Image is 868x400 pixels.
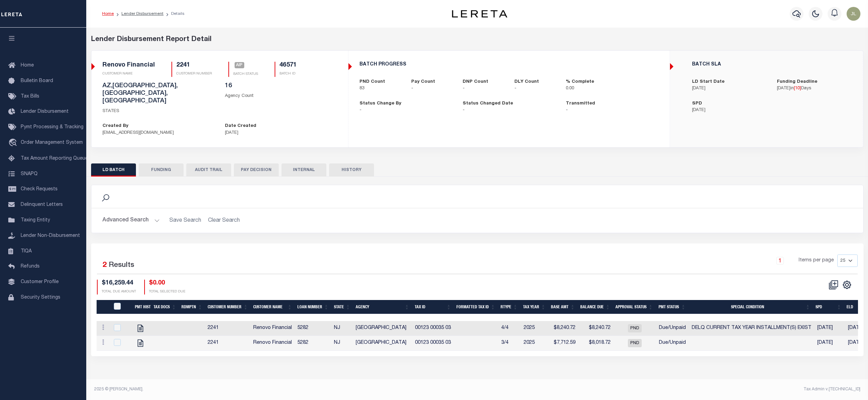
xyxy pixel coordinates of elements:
th: Customer Number: activate to sort column ascending [205,300,250,314]
span: PND [628,339,642,347]
label: DNP Count [463,79,488,86]
p: - [566,107,659,114]
label: Status Changed Date [463,100,513,107]
span: Taxing Entity [21,218,50,223]
button: LD BATCH [91,163,136,177]
h4: $0.00 [149,280,185,287]
a: Home [102,12,114,16]
p: CUSTOMER NUMBER [176,71,212,77]
p: STATES [102,108,215,115]
p: [DATE] [225,130,337,137]
label: SPD [692,100,702,107]
td: 2025 [521,321,549,336]
span: Lender Disbursement [21,109,69,114]
h5: BATCH PROGRESS [359,62,659,68]
button: PAY DECISION [234,163,279,177]
span: Order Management System [21,140,83,145]
button: Advanced Search [102,214,160,227]
h5: 16 [225,82,337,90]
p: [EMAIL_ADDRESS][DOMAIN_NAME] [102,130,215,137]
h5: Renovo Financial [102,62,155,69]
th: State: activate to sort column ascending [331,300,353,314]
th: Tax Year: activate to sort column ascending [520,300,548,314]
i: travel_explore [8,139,19,148]
label: LD Start Date [692,79,724,86]
th: Rdmptn: activate to sort column ascending [179,300,205,314]
p: TOTAL DUE AMOUNT [102,289,136,294]
td: NJ [331,321,353,336]
p: - [463,85,504,92]
span: Tax Bills [21,94,39,99]
span: SNAPQ [21,171,38,176]
div: 2025 © [PERSON_NAME]. [89,386,477,392]
label: Pay Count [411,79,435,86]
li: Details [164,11,185,17]
p: 0.00 [566,85,607,92]
p: Agency Count [225,93,337,100]
p: BATCH STATUS [233,72,258,77]
span: Home [21,63,34,68]
label: PND Count [359,79,385,86]
h4: $16,259.44 [102,280,136,287]
span: Customer Profile [21,280,59,284]
td: 5282 [295,336,331,351]
p: [DATE] [692,107,767,114]
button: HISTORY [329,163,374,177]
label: Date Created [225,123,256,130]
label: Results [109,260,134,271]
label: Created By [102,123,128,130]
td: [GEOGRAPHIC_DATA] [353,321,412,336]
td: [DATE] [815,321,845,336]
th: RType: activate to sort column ascending [498,300,520,314]
p: - [359,107,452,114]
th: Approval Status: activate to sort column ascending [613,300,655,314]
th: PayeePmtBatchStatus [110,300,132,314]
a: Lender Disbursement [121,12,164,16]
th: Loan Number: activate to sort column ascending [295,300,331,314]
th: Balance Due: activate to sort column ascending [578,300,613,314]
label: Funding Deadline [777,79,817,86]
span: [DATE] [777,86,790,91]
td: $8,240.72 [578,321,613,336]
th: Pmt Hist [132,300,151,314]
h5: AZ,[GEOGRAPHIC_DATA],[GEOGRAPHIC_DATA],[GEOGRAPHIC_DATA] [102,82,215,105]
td: 4/4 [499,321,521,336]
label: Transmitted [566,100,595,107]
th: &nbsp;&nbsp;&nbsp;&nbsp;&nbsp;&nbsp;&nbsp;&nbsp;&nbsp;&nbsp; [97,300,110,314]
span: DELQ CURRENT TAX YEAR INSTALLMENT(S) EXIST [692,326,811,330]
td: $8,018.72 [578,336,613,351]
td: $8,240.72 [549,321,578,336]
th: Tax Id: activate to sort column ascending [412,300,454,314]
span: Due/Unpaid [659,340,686,345]
span: Bulletin Board [21,79,53,83]
th: Customer Name: activate to sort column ascending [250,300,295,314]
p: - [463,107,555,114]
p: TOTAL SELECTED DUE [149,289,185,294]
th: Pmt Status: activate to sort column ascending [655,300,688,314]
th: Base Amt: activate to sort column ascending [548,300,578,314]
td: 2241 [205,336,250,351]
span: PND [628,324,642,332]
td: 00123 00035 03 [412,321,454,336]
label: Status Change By [359,100,401,107]
td: 00123 00035 03 [412,336,454,351]
p: - [514,85,556,92]
p: BATCH ID [279,71,297,77]
p: 83 [359,85,401,92]
span: TIQA [21,249,32,253]
td: Renovo Financial [250,321,295,336]
p: - [411,85,453,92]
label: % Complete [566,79,594,86]
h5: 46571 [279,62,297,69]
th: Tax Docs: activate to sort column ascending [151,300,179,314]
img: logo-dark.svg [452,10,507,18]
button: AUDIT TRAIL [186,163,231,177]
a: 1 [776,257,784,264]
span: Tax Amount Reporting Queue [21,156,88,161]
span: Check Requests [21,187,58,192]
span: Pymt Processing & Tracking [21,125,83,130]
span: Due/Unpaid [659,326,686,330]
img: svg+xml;base64,PHN2ZyB4bWxucz0iaHR0cDovL3d3dy53My5vcmcvMjAwMC9zdmciIHBvaW50ZXItZXZlbnRzPSJub25lIi... [847,7,860,21]
button: FUNDING [139,163,184,177]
